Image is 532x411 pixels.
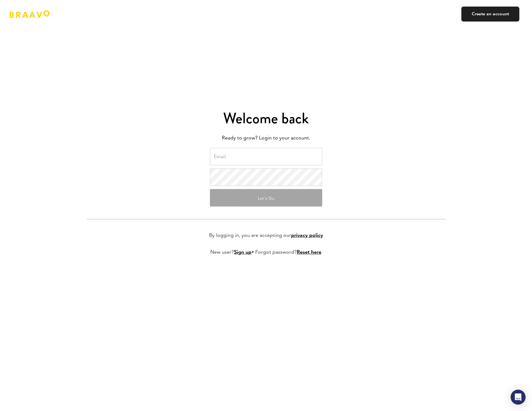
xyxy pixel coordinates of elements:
[461,7,520,22] a: Create an account
[211,249,322,256] p: New user? • Forgot password?
[234,250,252,255] a: Sign up
[209,232,323,239] p: By logging in, you are accepting our
[210,148,322,165] input: Email
[223,108,309,129] span: Welcome back
[210,189,322,207] button: Let's Go
[511,390,526,405] div: Open Intercom Messenger
[87,134,446,143] p: Ready to grow? Login to your account.
[297,250,322,255] a: Reset here
[13,4,36,10] span: Support
[291,233,323,238] a: privacy policy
